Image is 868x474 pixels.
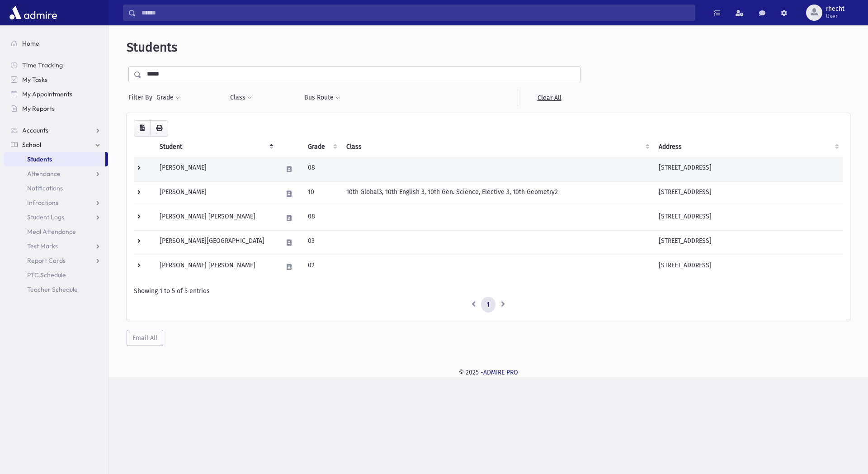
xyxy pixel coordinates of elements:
[4,195,108,210] a: Infractions
[27,256,66,265] span: Report Cards
[4,137,108,152] a: School
[134,120,151,137] button: CSV
[4,166,108,181] a: Attendance
[27,213,64,221] span: Student Logs
[127,330,163,346] button: Email All
[4,101,108,116] a: My Reports
[4,152,105,166] a: Students
[27,184,63,192] span: Notifications
[518,90,580,106] a: Clear All
[4,58,108,72] a: Time Tracking
[22,104,55,113] span: My Reports
[4,36,108,51] a: Home
[4,87,108,101] a: My Appointments
[134,286,843,296] div: Showing 1 to 5 of 5 entries
[154,230,277,255] td: [PERSON_NAME][GEOGRAPHIC_DATA]
[4,123,108,137] a: Accounts
[154,137,277,157] th: Student: activate to sort column descending
[27,199,58,207] span: Infractions
[302,230,341,255] td: 03
[156,90,180,106] button: Grade
[154,206,277,230] td: [PERSON_NAME] [PERSON_NAME]
[341,137,653,157] th: Class: activate to sort column ascending
[154,255,277,279] td: [PERSON_NAME] [PERSON_NAME]
[22,39,39,47] span: Home
[653,206,843,230] td: [STREET_ADDRESS]
[154,181,277,206] td: [PERSON_NAME]
[304,90,340,106] button: Bus Route
[653,230,843,255] td: [STREET_ADDRESS]
[302,181,341,206] td: 10
[653,181,843,206] td: [STREET_ADDRESS]
[4,268,108,282] a: PTC Schedule
[123,368,854,377] div: © 2025 -
[128,93,156,102] span: Filter By
[22,90,72,98] span: My Appointments
[4,224,108,239] a: Meal Attendance
[302,137,341,157] th: Grade: activate to sort column ascending
[22,141,41,149] span: School
[230,90,252,106] button: Class
[27,271,66,279] span: PTC Schedule
[27,285,78,294] span: Teacher Schedule
[4,282,108,297] a: Teacher Schedule
[302,255,341,279] td: 02
[27,242,58,250] span: Test Marks
[27,155,52,163] span: Students
[302,206,341,230] td: 08
[4,72,108,87] a: My Tasks
[483,369,518,376] a: ADMIRE PRO
[653,255,843,279] td: [STREET_ADDRESS]
[27,170,61,178] span: Attendance
[27,228,76,236] span: Meal Attendance
[127,40,177,55] span: Students
[481,297,495,313] a: 1
[150,120,168,137] button: Print
[4,253,108,268] a: Report Cards
[7,4,59,22] img: AdmirePro
[4,239,108,253] a: Test Marks
[4,181,108,195] a: Notifications
[653,157,843,181] td: [STREET_ADDRESS]
[4,210,108,224] a: Student Logs
[22,76,47,84] span: My Tasks
[302,157,341,181] td: 08
[136,5,695,21] input: Search
[826,13,844,20] span: User
[826,5,844,13] span: rhecht
[653,137,843,157] th: Address: activate to sort column ascending
[341,181,653,206] td: 10th Global3, 10th English 3, 10th Gen. Science, Elective 3, 10th Geometry2
[22,61,63,69] span: Time Tracking
[22,126,48,134] span: Accounts
[154,157,277,181] td: [PERSON_NAME]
